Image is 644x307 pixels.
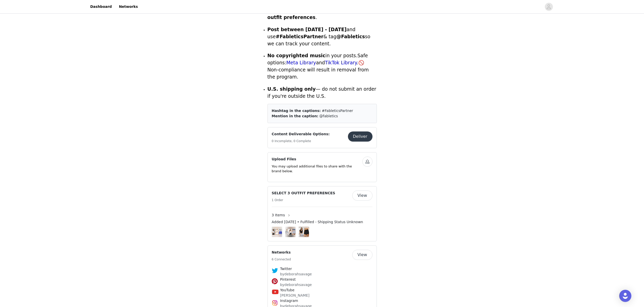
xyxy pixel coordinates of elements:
strong: @Fabletics [336,34,365,39]
h4: YouTube [280,287,364,293]
strong: U.S. shipping only [267,86,316,92]
span: — do not submit an order if you're outside the U.S. [267,86,376,99]
span: and use & tag so we can track your content. [267,27,370,46]
span: @fabletics [319,114,338,118]
h4: Networks [272,250,291,255]
span: Mention in the caption: [272,114,318,118]
button: View [352,190,372,201]
p: bydeborahsavage [280,282,364,287]
h4: Upload Files [272,157,362,162]
h4: Instagram [280,298,364,303]
a: TikTok Library [325,60,357,65]
h4: Pinterest [280,277,364,282]
div: avatar [546,3,551,11]
img: #13 OUTFIT [272,229,282,235]
a: Meta Library [286,60,316,65]
h4: Content Deliverable Options: [272,131,330,137]
h5: 6 Connected [272,257,291,262]
div: SELECT 3 OUTFIT PREFERENCES [267,186,377,241]
strong: Post between [DATE] - [DATE] [267,27,347,32]
img: #4 OUTFIT [299,227,309,236]
h5: 1 Order [272,198,335,202]
div: Open Intercom Messenger [619,290,631,302]
strong: #FableticsPartner [276,34,324,39]
strong: No copyrighted music [267,53,325,58]
span: Hashtag in the captions: [272,109,321,113]
span: 3 Items [272,213,285,218]
a: Networks [116,1,141,12]
h4: SELECT 3 OUTFIT PREFERENCES [272,190,335,196]
a: Dashboard [87,1,115,12]
button: View [352,250,372,260]
h5: 0 Incomplete, 0 Complete [272,139,330,143]
p: [PERSON_NAME] [280,293,364,298]
button: Deliver [348,131,372,142]
div: Content Deliverable Options: [267,127,377,148]
img: #16 OUTFIT [285,229,296,235]
p: You may upload additional files to share with the brand below. [272,164,362,174]
span: #FableticsPartner [322,109,353,113]
span: 🚫 Non-compliance will result in removal from the program. [267,60,369,80]
span: Added [DATE] • Fulfilled - Shipping Status Unknown [272,219,363,225]
p: bydeborahsavage [280,272,364,277]
span: in your posts. [267,53,358,58]
img: Instagram Icon [272,300,278,306]
h4: Twitter [280,266,364,272]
